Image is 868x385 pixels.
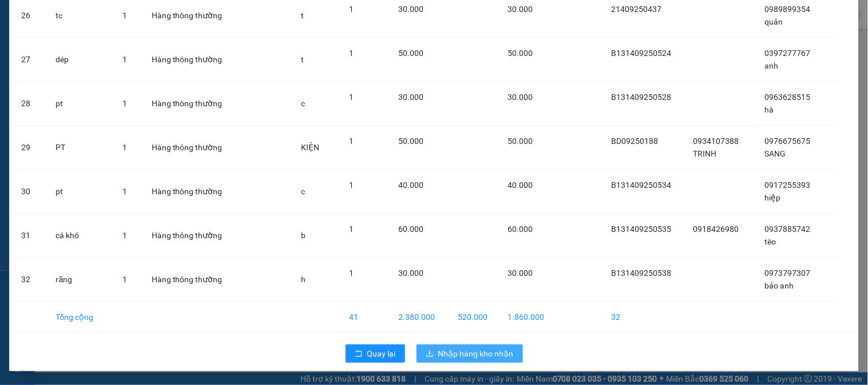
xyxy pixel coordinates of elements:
span: B131409250534 [611,181,671,190]
td: 31 [12,214,47,258]
span: 50.000 [399,49,424,58]
span: 60.000 [508,224,533,234]
td: 28 [12,82,47,126]
span: hà [765,105,774,114]
span: 1 [349,93,354,102]
strong: BIÊN NHẬN GỬI HÀNG HOÁ [39,69,133,77]
td: 32 [12,258,47,302]
span: B131409250524 [611,49,671,58]
span: 1 [349,137,354,146]
span: GN09250277 [114,43,161,51]
span: 1 [349,268,354,278]
span: 0989899354 [765,5,811,14]
td: 27 [12,38,47,82]
span: 0917255393 [765,181,811,190]
span: 30.000 [399,5,424,14]
span: 1 [123,143,128,152]
span: 1 [349,5,354,14]
span: 30.000 [399,93,424,102]
td: Hàng thông thường [142,214,236,258]
span: 1 [123,99,128,108]
span: 1 [123,275,128,284]
span: 21409250437 [611,5,661,14]
td: răng [47,258,114,302]
td: 1.860.000 [499,302,556,333]
span: c [302,187,306,196]
button: rollbackQuay lại [346,344,405,363]
span: 0934107388 [693,137,739,146]
td: pt [47,170,114,214]
span: rollback [355,350,363,359]
span: 30.000 [508,268,533,278]
span: 1 [349,49,354,58]
strong: CÔNG TY TNHH [GEOGRAPHIC_DATA] 214 QL13 - P.26 - Q.BÌNH THẠNH - TP HCM 1900888606 [30,18,93,61]
span: 30.000 [508,5,533,14]
span: t [302,55,304,64]
span: 30.000 [399,268,424,278]
td: 520.000 [449,302,499,333]
td: dép [47,38,114,82]
span: 0973797307 [765,268,811,278]
span: 50.000 [508,49,533,58]
span: 06:28:51 [DATE] [109,51,161,60]
span: 0937885742 [765,224,811,234]
img: logo [11,26,26,54]
span: B131409250528 [611,93,671,102]
span: c [302,99,306,108]
span: Nhập hàng kho nhận [438,347,514,360]
span: 40.000 [399,181,424,190]
span: 1 [123,55,128,64]
td: Tổng cộng [47,302,114,333]
span: bảo anh [765,281,794,290]
td: 30 [12,170,47,214]
td: Hàng thông thường [142,126,236,170]
td: 2.380.000 [390,302,449,333]
span: 50.000 [399,137,424,146]
button: downloadNhập hàng kho nhận [417,344,523,363]
span: anh [765,61,779,70]
span: hiệp [765,193,781,202]
td: PT [47,126,114,170]
span: 40.000 [508,181,533,190]
span: PV [PERSON_NAME] [39,80,83,93]
span: 1 [123,231,128,240]
span: B131409250535 [611,224,671,234]
td: Hàng thông thường [142,82,236,126]
td: 32 [602,302,684,333]
span: h [302,275,306,284]
span: 0963628515 [765,93,811,102]
span: BD09250188 [611,137,658,146]
span: KIỆN [302,143,320,152]
span: t [302,11,304,20]
td: Hàng thông thường [142,170,236,214]
span: Nơi nhận: [88,79,106,96]
span: 1 [349,181,354,190]
span: Nơi gửi: [11,79,23,96]
span: quân [765,17,783,26]
td: 29 [12,126,47,170]
td: Hàng thông thường [142,258,236,302]
td: pt [47,82,114,126]
span: 1 [123,187,128,196]
span: 1 [123,11,128,20]
td: 41 [340,302,390,333]
span: 50.000 [508,137,533,146]
span: download [426,350,434,359]
span: 30.000 [508,93,533,102]
span: 60.000 [399,224,424,234]
span: TRINH [693,149,716,158]
span: tèo [765,237,776,246]
span: 1 [349,224,354,234]
span: b [302,231,306,240]
span: 0976675675 [765,137,811,146]
span: Quay lại [367,347,396,360]
span: B131409250538 [611,268,671,278]
td: Hàng thông thường [142,38,236,82]
span: 0397277767 [765,49,811,58]
span: SANG [765,149,786,158]
span: 0918426980 [693,224,739,234]
td: cá khô [47,214,114,258]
